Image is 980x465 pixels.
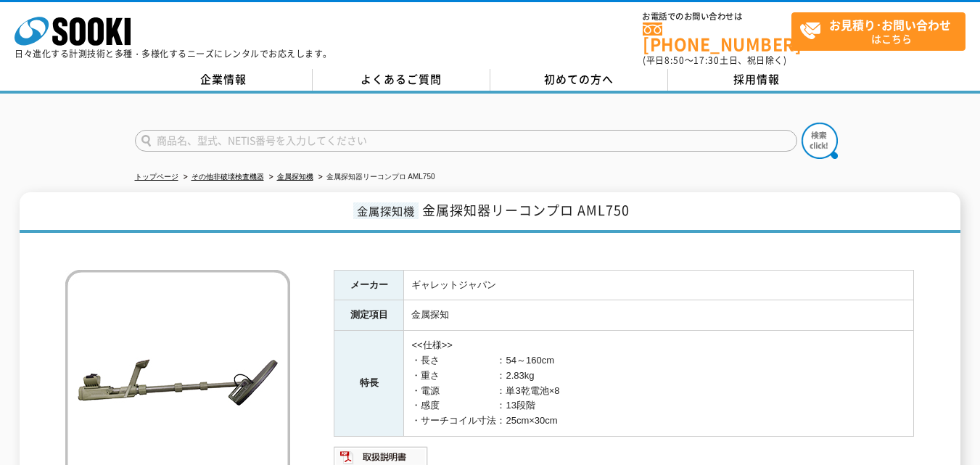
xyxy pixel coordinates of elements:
th: メーカー [334,270,404,300]
a: 採用情報 [668,69,846,91]
td: <<仕様>> ・長さ ：54～160cm ・重さ ：2.83kg ・電源 ：単3乾電池×8 ・感度 ：13段階 ・サーチコイル寸法：25cm×30cm [404,331,914,437]
span: 8:50 [664,54,685,67]
span: 17:30 [693,54,720,67]
a: トップページ [135,173,178,181]
a: その他非破壊検査機器 [192,173,264,181]
a: 企業情報 [135,69,313,91]
a: 金属探知機 [277,173,313,181]
span: お電話でのお問い合わせは [643,12,791,21]
td: ギャレットジャパン [404,270,914,300]
span: 金属探知機 [353,202,419,219]
li: 金属探知器リーコンプロ AML750 [316,170,435,185]
span: 金属探知器リーコンプロ AML750 [422,200,630,220]
a: よくあるご質問 [313,69,490,91]
strong: お見積り･お問い合わせ [829,16,951,33]
span: はこちら [799,13,965,49]
th: 特長 [334,331,404,437]
a: 初めての方へ [490,69,668,91]
img: btn_search.png [802,123,838,159]
a: お見積り･お問い合わせはこちら [791,12,965,51]
p: 日々進化する計測技術と多種・多様化するニーズにレンタルでお応えします。 [15,49,332,58]
th: 測定項目 [334,300,404,331]
input: 商品名、型式、NETIS番号を入力してください [135,130,797,152]
a: [PHONE_NUMBER] [643,22,791,52]
span: 初めての方へ [544,71,614,87]
span: (平日 ～ 土日、祝日除く) [643,54,786,67]
td: 金属探知 [404,300,914,331]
